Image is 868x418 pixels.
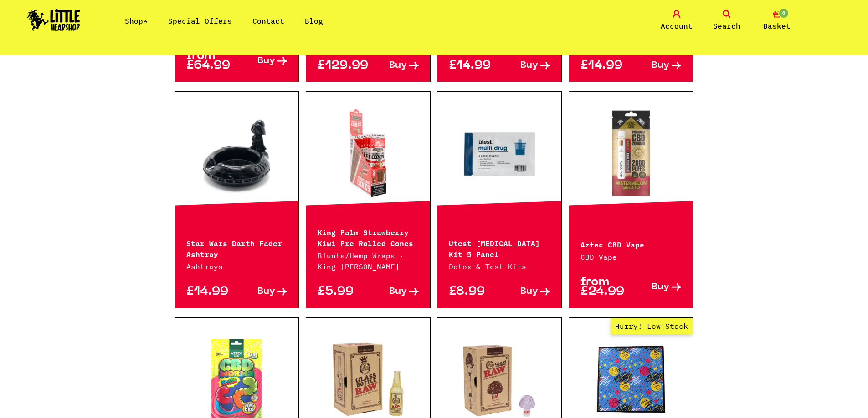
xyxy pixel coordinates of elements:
p: Blunts/Hemp Wraps · King [PERSON_NAME] [318,250,419,272]
a: Buy [499,287,550,297]
p: £8.99 [449,287,499,297]
span: Buy [389,287,407,297]
span: Hurry! Low Stock [611,318,693,334]
p: £14.99 [186,287,237,297]
p: Star Wars Darth Fader Ashtray [186,237,288,259]
span: 0 [778,8,789,19]
span: Basket [763,20,791,31]
span: Buy [257,56,275,66]
a: Buy [368,61,419,71]
span: Buy [389,61,407,71]
span: Buy [652,282,669,292]
p: Aztec CBD Vape [580,238,682,249]
a: Buy [236,51,287,71]
a: Buy [631,61,682,71]
a: Buy [499,61,550,71]
p: £5.99 [318,287,368,297]
span: Account [661,20,693,31]
a: Buy [631,277,682,297]
p: CBD Vape [580,252,682,262]
p: £14.99 [449,61,499,71]
a: Contact [252,16,284,25]
a: 0 Basket [754,10,800,31]
a: Blog [305,16,323,25]
p: Ashtrays [186,261,288,272]
p: King Palm Strawberry Kiwi Pre Rolled Cones [318,226,419,248]
a: Buy [236,287,287,297]
span: Buy [520,287,538,297]
span: Buy [257,287,275,297]
a: Special Offers [168,16,232,25]
p: Detox & Test Kits [449,261,550,272]
p: from £24.99 [580,277,631,297]
p: Utest [MEDICAL_DATA] Kit 5 Panel [449,237,550,259]
span: Search [713,20,740,31]
a: Search [704,10,750,31]
p: £129.99 [318,61,368,71]
a: Buy [368,287,419,297]
span: Buy [520,61,538,71]
img: Little Head Shop Logo [27,9,80,31]
p: from £64.99 [186,51,237,71]
span: Buy [652,61,669,71]
p: £14.99 [580,61,631,71]
a: Shop [125,16,148,25]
